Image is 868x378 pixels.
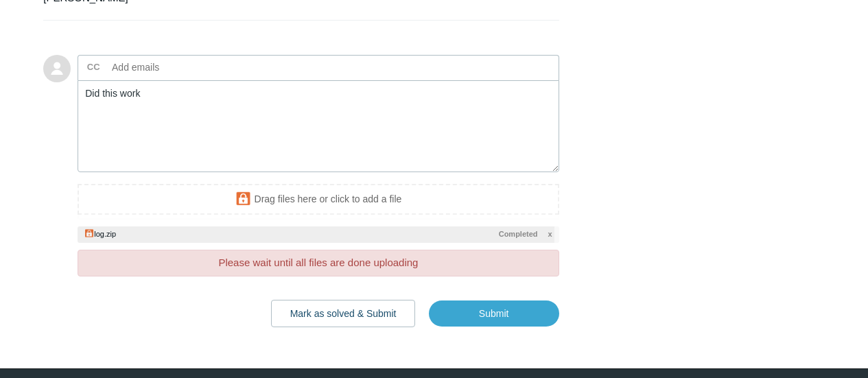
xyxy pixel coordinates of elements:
span: x [548,228,552,240]
textarea: Add your reply [78,80,559,173]
input: Add emails [107,57,255,78]
input: Submit [429,300,559,327]
span: Completed [499,228,538,240]
button: Mark as solved & Submit [271,300,416,327]
label: CC [87,57,100,78]
div: Please wait until all files are done uploading [78,250,559,276]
